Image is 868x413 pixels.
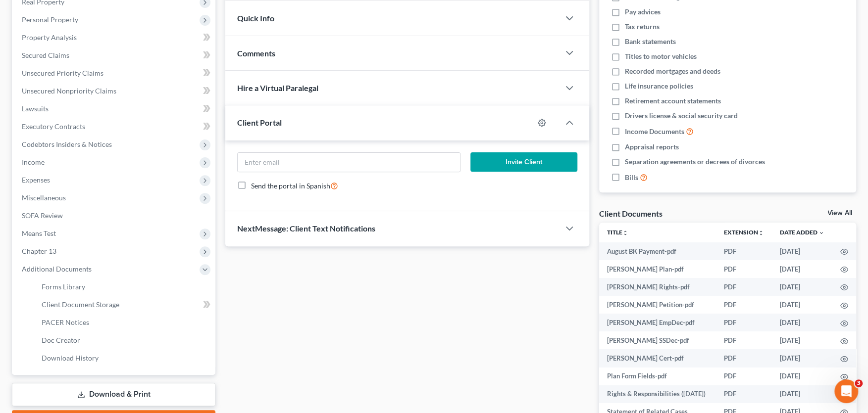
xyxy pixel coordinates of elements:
a: SOFA Review [14,207,215,225]
td: [PERSON_NAME] Rights-pdf [599,278,716,296]
span: Chapter 13 [22,247,56,255]
td: [DATE] [772,314,832,331]
td: [DATE] [772,260,832,278]
a: Secured Claims [14,46,215,64]
a: Property Analysis [14,29,215,46]
a: Titleunfold_more [607,229,628,236]
div: Client Documents [599,208,663,219]
span: 3 [855,379,863,387]
td: August BK Payment-pdf [599,242,716,260]
td: [DATE] [772,296,832,314]
span: Miscellaneous [22,193,66,202]
a: Doc Creator [34,331,215,349]
td: [DATE] [772,349,832,367]
a: Download History [34,349,215,367]
td: PDF [716,242,772,260]
a: Date Added expand_more [780,229,824,236]
a: Unsecured Priority Claims [14,64,215,82]
td: PDF [716,331,772,349]
span: Income [22,158,45,166]
span: NextMessage: Client Text Notifications [237,224,375,233]
span: Bills [625,173,638,183]
span: Quick Info [237,13,274,23]
input: Enter email [238,153,460,172]
span: Send the portal in Spanish [251,182,330,190]
span: Pay advices [625,7,661,17]
span: Doc Creator [42,336,80,344]
a: Lawsuits [14,100,215,118]
span: Income Documents [625,127,684,137]
td: PDF [716,385,772,403]
span: Life insurance policies [625,81,693,91]
span: Comments [237,48,275,58]
iframe: Intercom live chat [834,379,858,403]
span: Separation agreements or decrees of divorces [625,157,765,167]
span: PACER Notices [42,318,89,326]
span: Bank statements [625,37,676,46]
td: PDF [716,367,772,385]
span: Unsecured Priority Claims [22,69,103,77]
span: Lawsuits [22,104,49,113]
a: PACER Notices [34,314,215,331]
i: unfold_more [622,230,628,236]
span: Titles to motor vehicles [625,51,697,61]
span: Property Analysis [22,33,77,42]
i: expand_more [818,230,824,236]
span: Means Test [22,229,56,237]
span: Codebtors Insiders & Notices [22,140,112,148]
a: Executory Contracts [14,118,215,136]
a: Unsecured Nonpriority Claims [14,82,215,100]
span: SOFA Review [22,211,63,220]
i: unfold_more [758,230,764,236]
td: PDF [716,314,772,331]
span: Tax returns [625,22,660,32]
span: Personal Property [22,15,78,24]
button: Invite Client [470,152,577,172]
span: Forms Library [42,282,85,291]
span: Hire a Virtual Paralegal [237,83,318,92]
td: [DATE] [772,331,832,349]
span: Client Document Storage [42,300,119,309]
span: Unsecured Nonpriority Claims [22,87,116,95]
span: Retirement account statements [625,96,721,106]
td: [PERSON_NAME] SSDec-pdf [599,331,716,349]
span: Client Portal [237,118,282,127]
td: Rights & Responsibilities ([DATE]) [599,385,716,403]
span: Recorded mortgages and deeds [625,66,720,76]
td: [PERSON_NAME] Petition-pdf [599,296,716,314]
a: Forms Library [34,278,215,296]
td: PDF [716,349,772,367]
span: Additional Documents [22,265,92,273]
td: PDF [716,296,772,314]
span: Executory Contracts [22,122,85,131]
span: Secured Claims [22,51,69,59]
td: [DATE] [772,278,832,296]
td: PDF [716,278,772,296]
span: Appraisal reports [625,142,679,152]
td: Plan Form Fields-pdf [599,367,716,385]
td: [PERSON_NAME] Cert-pdf [599,349,716,367]
span: Expenses [22,176,50,184]
td: [PERSON_NAME] EmpDec-pdf [599,314,716,331]
a: Download & Print [12,383,215,406]
td: PDF [716,260,772,278]
td: [DATE] [772,242,832,260]
td: [DATE] [772,385,832,403]
td: [PERSON_NAME] Plan-pdf [599,260,716,278]
span: Download History [42,354,99,362]
a: Client Document Storage [34,296,215,314]
a: View All [827,210,852,217]
span: Drivers license & social security card [625,111,738,121]
a: Extensionunfold_more [724,229,764,236]
td: [DATE] [772,367,832,385]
